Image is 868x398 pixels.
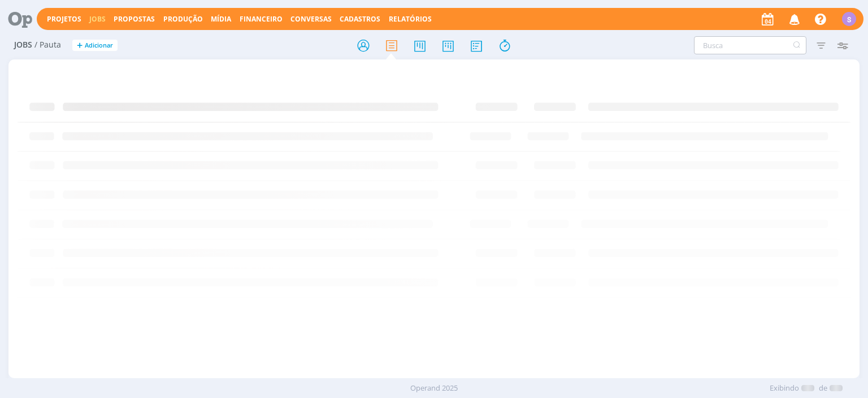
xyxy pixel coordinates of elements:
[770,383,799,394] span: Exibindo
[77,40,83,52] span: +
[236,15,286,24] button: Financeiro
[694,36,806,54] input: Busca
[72,40,118,52] button: +Adicionar
[160,15,206,24] button: Produção
[47,14,81,24] a: Projetos
[207,15,235,24] button: Mídia
[86,15,109,24] button: Jobs
[85,42,113,49] span: Adicionar
[287,15,335,24] button: Conversas
[89,14,106,24] a: Jobs
[389,14,432,24] a: Relatórios
[290,14,332,24] a: Conversas
[114,14,155,24] span: Propostas
[110,15,158,24] button: Propostas
[34,40,61,50] span: / Pauta
[14,40,32,50] span: Jobs
[44,15,85,24] button: Projetos
[336,15,384,24] button: Cadastros
[841,9,857,29] button: S
[819,383,827,394] span: de
[385,15,435,24] button: Relatórios
[340,14,380,24] span: Cadastros
[163,14,203,24] a: Produção
[240,14,283,24] span: Financeiro
[211,14,231,24] a: Mídia
[842,12,856,26] div: S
